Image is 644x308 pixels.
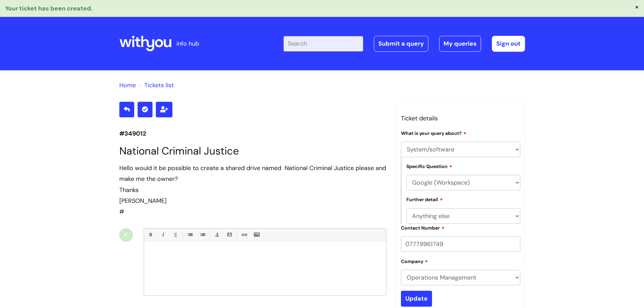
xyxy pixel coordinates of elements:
[198,231,207,239] a: 1. Ordered List (Ctrl-Shift-8)
[225,231,234,239] a: Back Color
[119,185,386,195] div: Thanks
[213,231,221,239] a: Font Color
[284,36,525,51] div: | -
[119,228,133,242] div: K
[401,113,521,124] h3: Ticket details
[119,163,386,185] div: Hello would it be possible to create a shared drive named National Criminal Justice please and ma...
[406,196,443,203] label: Further detail
[401,224,445,231] label: Contact Number
[635,4,639,10] button: ×
[406,163,452,169] label: Specific Question
[146,231,154,239] a: Bold (Ctrl-B)
[119,80,136,91] li: Solution home
[439,36,481,51] a: My queries
[138,80,174,91] li: Tickets list
[119,128,386,139] p: #349012
[176,38,199,49] p: info hub
[119,81,136,89] a: Home
[119,163,386,217] div: #
[186,231,194,239] a: • Unordered List (Ctrl-Shift-7)
[240,231,248,239] a: Link
[144,81,174,89] a: Tickets list
[284,36,363,51] input: Search
[252,231,261,239] a: Insert Image...
[159,231,167,239] a: Italic (Ctrl-I)
[401,258,428,264] label: Company
[119,145,386,157] h1: National Criminal Justice
[401,129,467,136] label: What is your query about?
[374,36,428,51] a: Submit a query
[171,231,180,239] a: Underline(Ctrl-U)
[492,36,525,51] a: Sign out
[401,291,432,306] input: Update
[119,195,386,206] div: [PERSON_NAME]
